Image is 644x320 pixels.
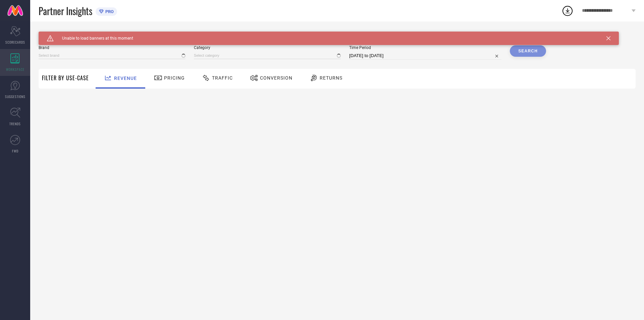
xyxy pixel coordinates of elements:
span: Category [194,45,341,50]
span: Conversion [260,75,292,81]
span: Time Period [349,45,501,50]
input: Select category [194,52,341,59]
input: Select brand [39,52,185,59]
div: Open download list [561,5,574,17]
span: FWD [12,148,18,153]
input: Select time period [349,52,501,60]
span: Unable to load banners at this moment [54,36,133,41]
span: Traffic [212,75,233,81]
span: SYSTEM WORKSPACE [39,32,85,37]
span: Brand [39,45,185,50]
span: SCORECARDS [5,40,25,45]
span: Revenue [114,76,137,81]
span: WORKSPACE [6,67,24,72]
span: TRENDS [9,121,21,126]
span: Pricing [164,75,185,81]
span: Returns [320,75,342,81]
span: PRO [104,9,114,14]
span: SUGGESTIONS [5,94,25,99]
span: Partner Insights [39,4,92,18]
span: Filter By Use-Case [42,74,89,82]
